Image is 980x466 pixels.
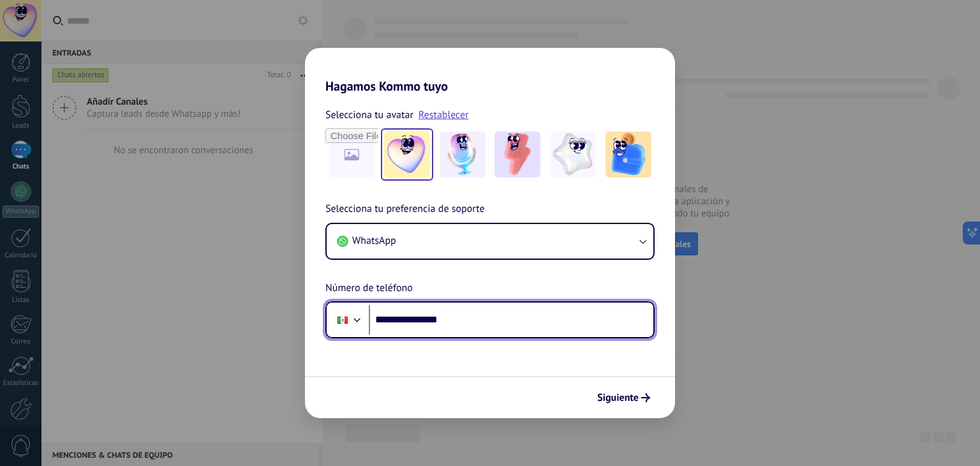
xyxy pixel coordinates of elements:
img: -5.jpeg [605,132,651,177]
h2: Hagamos Kommo tuyo [305,48,675,94]
img: -3.jpeg [494,132,540,177]
img: -4.jpeg [550,132,596,177]
span: WhatsApp [352,234,396,247]
button: Siguiente [591,387,656,409]
span: Selecciona tu preferencia de soporte [325,201,485,218]
span: Siguiente [597,393,639,402]
button: WhatsApp [327,224,653,259]
div: Mexico: + 52 [330,306,355,333]
img: -2.jpeg [440,132,486,177]
a: Restablecer [419,109,469,121]
span: Número de teléfono [325,280,413,297]
span: Selecciona tu avatar [325,107,413,123]
img: -1.jpeg [384,132,430,177]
